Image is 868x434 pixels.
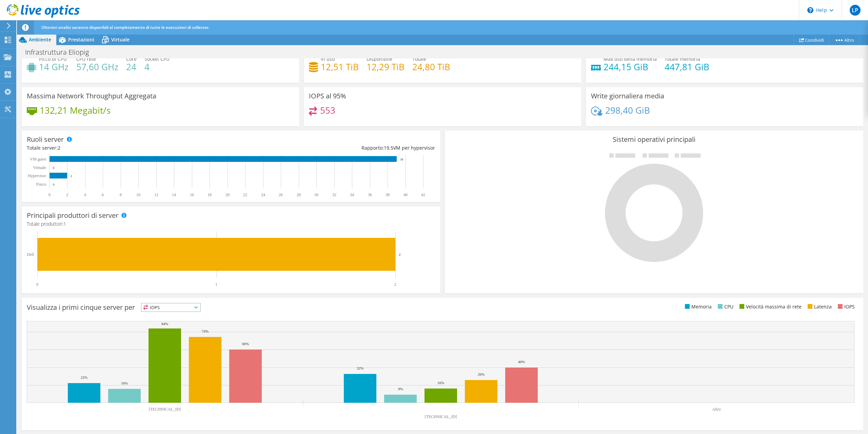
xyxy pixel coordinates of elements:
div: Rapporto: VM per hypervisor [231,144,435,152]
text: 2 [71,174,72,178]
text: 8 [120,192,122,197]
text: 34 [350,192,354,197]
text: 28 [297,192,301,197]
h4: 24,80 TiB [412,63,450,71]
text: 14 [172,192,176,197]
h4: 553 [320,107,335,114]
span: Core [126,56,137,62]
h1: Infrastruttura Eliopig [22,49,99,56]
text: 84% [161,322,168,326]
text: 38 [386,192,390,197]
span: Picco di CPU [39,56,67,62]
li: Latenza [806,303,832,310]
span: 19.5 [384,145,393,151]
text: 12 [154,192,158,197]
h4: 14 GHz [39,63,68,71]
text: 40 [403,192,408,197]
span: Prestazioni [68,36,94,43]
span: Totale memoria [665,56,700,62]
span: Virtuale [111,36,130,43]
svg: \n [807,7,813,13]
text: 0 [53,166,55,170]
h3: Massima Network Throughput Aggregata [27,92,156,100]
a: Condividi [794,35,829,45]
text: 30 [314,192,318,197]
h4: 244,15 GiB [604,63,657,71]
text: 36 [368,192,372,197]
span: In uso [321,56,335,62]
span: Ambiente [29,36,51,43]
span: Ulteriori analisi saranno disponibili al completamento di tutte le esecuzioni di collector. [41,24,210,30]
h4: 447,81 GiB [665,63,709,71]
text: 2 [66,192,68,197]
text: [TECHNICAL_ID] [149,407,181,412]
text: 26% [478,372,485,376]
text: 22 [243,192,247,197]
h4: 298,40 GiB [605,107,650,114]
span: Socket CPU [144,56,170,62]
text: 0 [36,282,38,287]
text: 24 [261,192,265,197]
h3: IOPS al 95% [309,92,346,100]
text: VM guest [30,157,46,162]
text: Hypervisor [28,173,46,178]
text: [TECHNICAL_ID] [425,414,457,419]
text: 39 [400,158,403,161]
li: IOPS [836,303,855,310]
li: CPU [716,303,733,310]
text: 0 [53,183,55,186]
text: 20 [225,192,230,197]
text: 74% [202,329,209,333]
text: Altro [712,407,721,412]
text: 16% [437,381,444,385]
h3: Write giornaliera media [591,92,664,100]
h3: Sistemi operativi principali [450,136,858,143]
text: 16% [121,381,128,385]
div: Totale server: [27,144,231,152]
h4: Totale produttori: [27,220,435,228]
span: CPU rete [76,56,96,62]
h4: 57,60 GHz [76,63,118,71]
span: Max uso della memoria [604,56,657,62]
a: Altro [829,35,860,45]
li: Velocità massima di rete [738,303,802,310]
h4: 132,21 Megabit/s [40,107,111,114]
span: Disponibile [367,56,392,62]
text: 2 [394,282,396,287]
span: 2 [58,145,60,151]
text: Fisico [36,182,46,187]
text: 32% [357,366,363,370]
text: 9% [398,387,403,391]
text: 0 [48,192,51,197]
text: 42 [421,192,425,197]
text: 16 [190,192,194,197]
text: 18 [208,192,212,197]
text: Virtuale [33,165,46,170]
text: 32 [332,192,336,197]
h3: Ruoli server [27,136,64,143]
text: 1 [215,282,217,287]
h3: Principali produttori di server [27,212,118,219]
h4: 12,29 TiB [367,63,405,71]
text: 60% [242,342,249,346]
span: Totale [412,56,426,62]
text: 40% [518,360,525,364]
h4: 24 [126,63,137,71]
span: LP [850,5,861,16]
span: IOPS [141,303,200,312]
text: 6 [102,192,104,197]
text: 4 [84,192,86,197]
span: 1 [63,221,66,227]
text: 2 [399,252,401,257]
text: 22% [81,375,87,379]
li: Memoria [683,303,712,310]
h4: 12,51 TiB [321,63,359,71]
text: 26 [279,192,283,197]
text: 10 [136,192,140,197]
h4: 4 [144,63,170,71]
text: Dell [27,252,34,257]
